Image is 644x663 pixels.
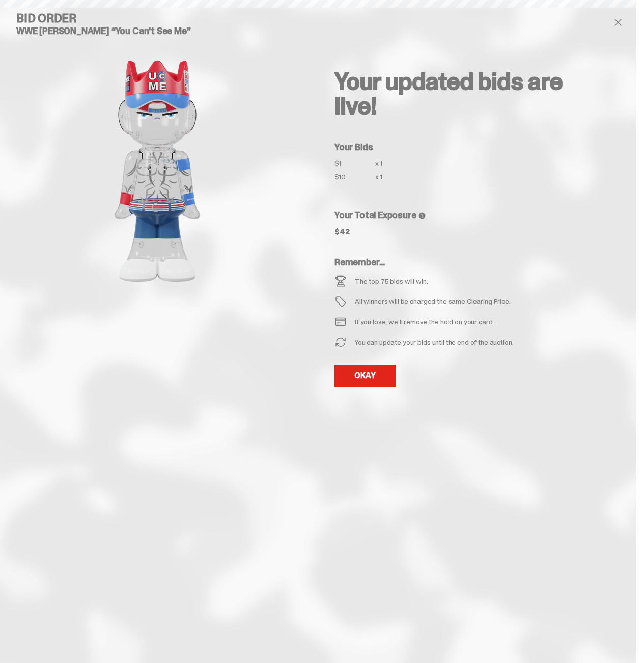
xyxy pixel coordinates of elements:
[334,173,375,180] div: $10
[375,160,391,173] div: x 1
[334,228,350,235] div: $42
[334,143,604,152] h5: Your Bids
[355,339,513,346] div: You can update your bids until the end of the auction.
[334,69,604,118] h2: Your updated bids are live!
[334,160,375,167] div: $1
[16,26,298,36] h5: WWE [PERSON_NAME] “You Can't See Me”
[16,12,298,24] h4: Bid Order
[334,365,396,387] a: OKAY
[55,44,259,298] img: product image
[355,318,494,325] div: If you lose, we’ll remove the hold on your card.
[334,258,539,267] h5: Remember...
[375,173,391,186] div: x 1
[355,278,428,285] div: The top 75 bids will win.
[355,298,539,305] div: All winners will be charged the same Clearing Price.
[334,211,604,220] h5: Your Total Exposure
